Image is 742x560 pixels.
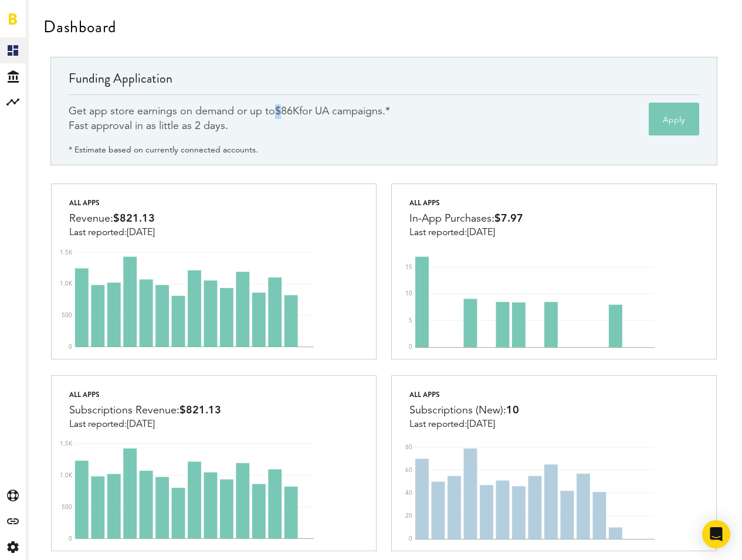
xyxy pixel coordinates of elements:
[62,504,72,510] text: 500
[405,467,412,473] text: 60
[69,344,72,350] text: 0
[69,419,221,430] div: Last reported:
[127,420,155,429] span: [DATE]
[409,388,519,402] div: All apps
[43,18,116,36] div: Dashboard
[69,536,72,542] text: 0
[405,291,412,297] text: 10
[405,490,412,496] text: 40
[62,313,72,318] text: 500
[60,473,73,478] text: 1.0K
[69,69,700,94] div: Funding Application
[506,405,519,416] span: 10
[179,405,221,416] span: $821.13
[409,196,523,210] div: All apps
[60,250,73,256] text: 1.5K
[69,196,155,210] div: All apps
[69,388,221,402] div: All apps
[69,210,155,228] div: Revenue:
[127,228,155,237] span: [DATE]
[86,8,128,19] span: Support
[649,103,699,135] button: Apply
[409,536,412,542] text: 0
[113,213,155,224] span: $821.13
[702,520,730,548] div: Open Intercom Messenger
[409,318,412,324] text: 5
[494,213,523,224] span: $7.97
[275,106,299,117] span: $86K
[69,104,390,134] div: Get app store earnings on demand or up to for UA campaigns.* Fast approval in as little as 2 days.
[409,402,519,419] div: Subscriptions (New):
[69,402,221,419] div: Subscriptions Revenue:
[405,513,412,519] text: 20
[409,419,519,430] div: Last reported:
[60,281,73,287] text: 1.0K
[69,143,258,157] div: * Estimate based on currently connected accounts.
[409,210,523,228] div: In-App Purchases:
[467,228,495,237] span: [DATE]
[405,444,412,450] text: 80
[409,228,523,238] div: Last reported:
[35,13,45,38] span: Dashboard
[69,228,155,238] div: Last reported:
[467,420,495,429] span: [DATE]
[405,264,412,270] text: 15
[409,344,412,350] text: 0
[60,441,73,447] text: 1.5K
